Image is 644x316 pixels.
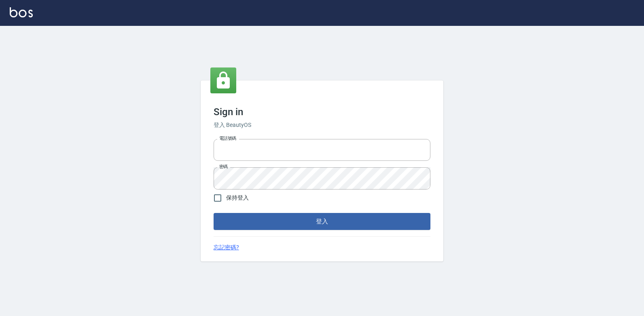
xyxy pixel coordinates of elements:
[214,106,430,118] h3: Sign in
[214,243,239,252] a: 忘記密碼?
[214,121,430,129] h6: 登入 BeautyOS
[219,164,228,170] label: 密碼
[219,135,236,141] label: 電話號碼
[214,213,430,230] button: 登入
[226,194,249,202] span: 保持登入
[10,7,33,17] img: Logo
